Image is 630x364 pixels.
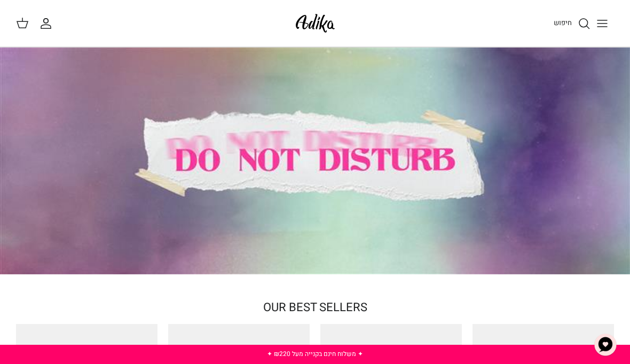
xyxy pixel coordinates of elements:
a: OUR BEST SELLERS [263,299,367,316]
img: Adika IL [293,11,338,36]
a: ✦ משלוח חינם בקנייה מעל ₪220 ✦ [267,349,363,359]
a: החשבון שלי [40,17,57,30]
a: חיפוש [554,17,590,30]
button: Toggle menu [590,12,614,35]
span: חיפוש [554,18,572,28]
button: צ'אט [589,329,621,361]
